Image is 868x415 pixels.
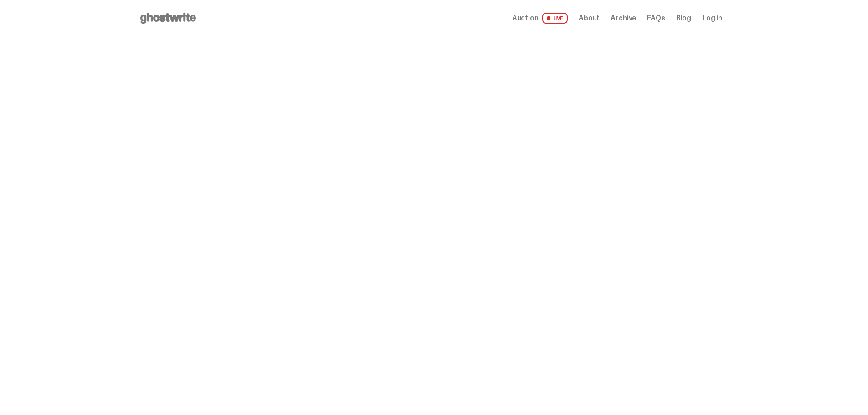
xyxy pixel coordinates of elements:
span: LIVE [542,13,568,24]
a: Archive [611,15,636,22]
a: Auction LIVE [512,13,568,24]
span: Auction [512,15,539,22]
a: Log in [702,15,722,22]
a: FAQs [647,15,665,22]
a: Blog [676,15,691,22]
a: About [579,15,600,22]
